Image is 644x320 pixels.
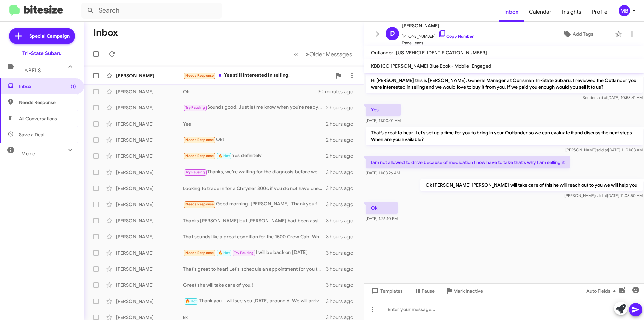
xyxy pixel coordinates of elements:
[370,285,403,297] span: Templates
[116,185,183,192] div: [PERSON_NAME]
[116,137,183,143] div: [PERSON_NAME]
[564,193,643,198] span: [PERSON_NAME] [DATE] 11:08:50 AM
[302,47,356,61] button: Next
[573,28,593,40] span: Add Tags
[21,67,41,74] span: Labels
[183,136,326,144] div: Ok!
[185,105,205,110] span: Try Pausing
[402,30,474,40] span: [PHONE_NUMBER]
[326,233,359,240] div: 3 hours ago
[218,250,230,255] span: 🔥 Hot
[183,104,326,111] div: Sounds good! Just let me know when you’re ready to set up an appointment. Looking forward to assi...
[472,63,491,69] span: Engaged
[524,2,557,22] a: Calendar
[619,5,630,16] div: MB
[366,127,643,145] p: That’s great to hear! Let’s set up a time for you to bring in your Outlander so we can evaluate i...
[183,233,326,240] div: That sounds like a great condition for the 1500 Crew Cab! Whenever you're ready, we can discuss t...
[309,51,352,58] span: Older Messages
[116,72,183,79] div: [PERSON_NAME]
[326,185,359,192] div: 3 hours ago
[19,83,76,90] span: Inbox
[185,202,214,207] span: Needs Response
[185,154,214,158] span: Needs Response
[565,147,643,152] span: [PERSON_NAME] [DATE] 11:01:03 AM
[21,151,35,157] span: More
[422,285,435,297] span: Pause
[596,95,607,100] span: said at
[408,285,440,297] button: Pause
[326,266,359,272] div: 3 hours ago
[29,33,70,39] span: Special Campaign
[440,285,488,297] button: Mark Inactive
[326,104,359,111] div: 2 hours ago
[116,121,183,127] div: [PERSON_NAME]
[290,47,356,61] nav: Page navigation example
[366,156,570,168] p: Iam not allowed to drive because of medication I now have to take that's why I am selling it
[116,169,183,176] div: [PERSON_NAME]
[185,170,205,174] span: Try Pausing
[116,266,183,272] div: [PERSON_NAME]
[326,169,359,176] div: 3 hours ago
[366,216,398,221] span: [DATE] 1:26:10 PM
[116,249,183,256] div: [PERSON_NAME]
[183,297,326,305] div: Thank you. I will see you [DATE] around 6. We will arrive a little early if we are able
[234,250,254,255] span: Try Pausing
[116,233,183,240] div: [PERSON_NAME]
[183,168,326,176] div: Thanks, we're waiting for the diagnosis before we decide on our next step.
[326,249,359,256] div: 3 hours ago
[326,282,359,288] div: 3 hours ago
[19,131,44,138] span: Save a Deal
[71,83,76,90] span: (1)
[116,153,183,159] div: [PERSON_NAME]
[402,40,474,46] span: Trade Leads
[371,63,469,69] span: KBB ICO [PERSON_NAME] Blue Book - Mobile
[183,72,332,79] div: Yes still interested in selling.
[326,201,359,208] div: 3 hours ago
[595,193,607,198] span: said at
[116,201,183,208] div: [PERSON_NAME]
[587,2,613,22] a: Profile
[185,73,214,78] span: Needs Response
[366,170,400,175] span: [DATE] 11:03:26 AM
[218,154,230,158] span: 🔥 Hot
[326,217,359,224] div: 3 hours ago
[499,2,524,22] a: Inbox
[183,185,326,192] div: Looking to trade in for a Chrysler 300c if you do not have one on your lot I would not be interes...
[543,28,612,40] button: Add Tags
[371,50,393,56] span: Outlander
[9,28,75,44] a: Special Campaign
[183,282,326,288] div: Great she will take care of you!!
[596,147,608,152] span: said at
[183,200,326,208] div: Good morning, [PERSON_NAME]. Thank you for following up. We have settled on a vehicle from anothe...
[116,217,183,224] div: [PERSON_NAME]
[557,2,587,22] a: Insights
[183,152,326,160] div: Yes definitely
[453,285,483,297] span: Mark Inactive
[185,138,214,142] span: Needs Response
[366,104,401,116] p: Yes
[185,250,214,255] span: Needs Response
[19,99,76,106] span: Needs Response
[294,50,298,58] span: «
[366,74,643,93] p: Hi [PERSON_NAME] this is [PERSON_NAME], General Manager at Ourisman Tri-State Subaru. I reviewed ...
[116,282,183,288] div: [PERSON_NAME]
[183,217,326,224] div: Thanks [PERSON_NAME] but [PERSON_NAME] had been assisting us and what a pleasure it was to work w...
[326,153,359,159] div: 2 hours ago
[583,95,643,100] span: Sender [DATE] 10:58:41 AM
[116,104,183,111] div: [PERSON_NAME]
[364,285,408,297] button: Templates
[19,115,57,122] span: All Conversations
[81,3,222,19] input: Search
[438,34,474,39] a: Copy Number
[22,50,62,57] div: Tri-State Subaru
[183,249,326,257] div: I will be back on [DATE]
[613,5,637,16] button: MB
[326,298,359,305] div: 3 hours ago
[290,47,302,61] button: Previous
[93,27,118,38] h1: Inbox
[390,28,395,39] span: D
